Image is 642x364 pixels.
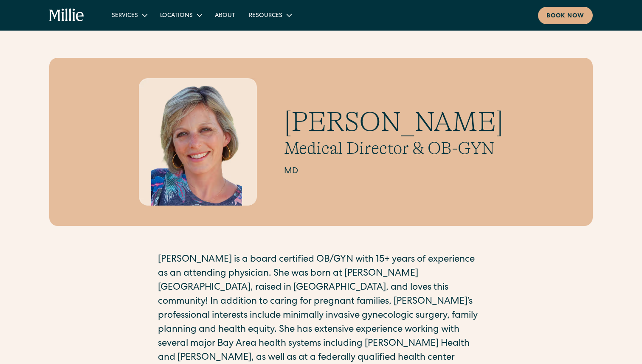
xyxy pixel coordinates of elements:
a: About [208,8,242,22]
div: Resources [242,8,298,22]
div: Services [105,8,153,22]
h1: [PERSON_NAME] [284,106,503,138]
a: home [49,8,84,22]
h2: MD [284,165,503,178]
div: Services [112,11,138,20]
h2: Medical Director & OB-GYN [284,138,503,158]
div: Book now [546,12,584,21]
div: Locations [160,11,193,20]
div: Resources [249,11,282,20]
div: Locations [153,8,208,22]
a: Book now [538,7,593,24]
